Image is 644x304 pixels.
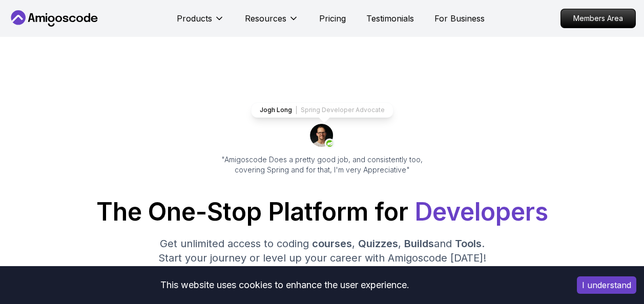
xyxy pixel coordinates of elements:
button: Resources [245,12,299,33]
a: Testimonials [366,12,414,25]
span: courses [312,237,352,250]
span: Builds [404,237,434,250]
p: Members Area [561,9,635,28]
p: Products [177,12,212,25]
button: Accept cookies [577,276,636,294]
p: Resources [245,12,286,25]
button: Products [177,12,224,33]
h1: The One-Stop Platform for [8,200,636,224]
p: Spring Developer Advocate [301,106,385,114]
p: Jogh Long [260,106,292,114]
p: Get unlimited access to coding , , and . Start your journey or level up your career with Amigosco... [150,236,494,265]
a: Pricing [319,12,346,25]
span: Tools [455,237,482,250]
span: Developers [414,197,548,227]
p: "Amigoscode Does a pretty good job, and consistently too, covering Spring and for that, I'm very ... [207,155,437,175]
div: This website uses cookies to enhance the user experience. [8,274,562,296]
img: josh long [310,124,335,148]
a: Members Area [560,9,636,28]
span: Quizzes [358,237,398,250]
a: For Business [434,12,485,25]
